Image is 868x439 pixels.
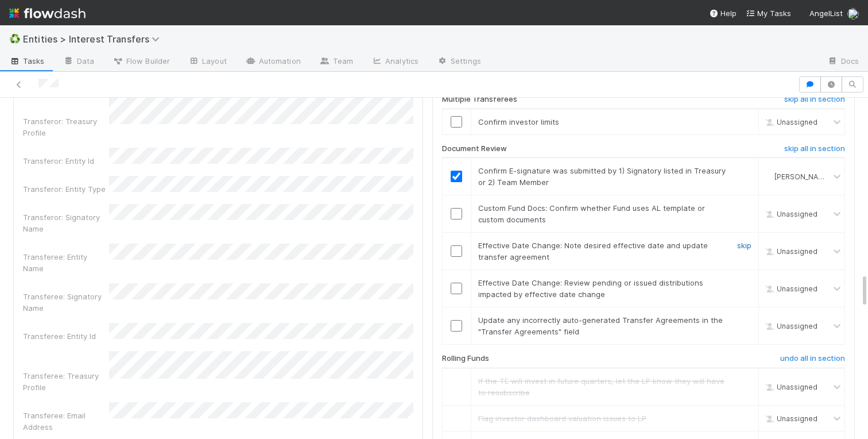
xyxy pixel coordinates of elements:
[763,383,817,391] span: Unassigned
[23,330,109,342] div: Transferee: Entity Id
[362,53,428,71] a: Analytics
[9,34,21,44] span: ♻️
[709,7,737,19] div: Help
[478,414,646,423] span: Flag investor dashboard valuation issues to LP
[774,172,831,181] span: [PERSON_NAME]
[478,203,705,224] span: Custom Fund Docs: Confirm whether Fund uses AL template or custom documents
[23,183,109,195] div: Transferor: Entity Type
[784,95,845,104] h6: skip all in section
[737,241,751,250] a: skip
[780,354,845,363] h6: undo all in section
[23,370,109,393] div: Transferee: Treasury Profile
[23,410,109,433] div: Transferee: Email Address
[23,291,109,314] div: Transferee: Signatory Name
[763,414,817,423] span: Unassigned
[9,3,86,23] img: logo-inverted-e16ddd16eac7371096b0.svg
[478,166,726,187] span: Confirm E-signature was submitted by 1) Signatory listed in Treasury or 2) Team Member
[54,53,103,71] a: Data
[763,210,817,218] span: Unassigned
[763,322,817,330] span: Unassigned
[442,354,489,363] h6: Rolling Funds
[847,8,859,20] img: avatar_abca0ba5-4208-44dd-8897-90682736f166.png
[818,53,868,71] a: Docs
[23,115,109,138] div: Transferor: Treasury Profile
[478,117,559,126] span: Confirm investor limits
[478,376,724,397] span: If the TE will invest in future quarters, let the LP know they will have to resubscribe
[23,251,109,274] div: Transferee: Entity Name
[478,278,703,299] span: Effective Date Change: Review pending or issued distributions impacted by effective date change
[442,144,507,153] h6: Document Review
[113,55,170,67] span: Flow Builder
[9,55,45,67] span: Tasks
[478,315,723,336] span: Update any incorrectly auto-generated Transfer Agreements in the "Transfer Agreements" field
[763,247,817,256] span: Unassigned
[236,53,310,71] a: Automation
[784,95,845,109] a: skip all in section
[23,33,165,45] span: Entities > Interest Transfers
[784,144,845,153] h6: skip all in section
[428,53,490,71] a: Settings
[746,9,791,18] span: My Tasks
[784,144,845,158] a: skip all in section
[763,284,817,293] span: Unassigned
[442,95,517,104] h6: Multiple Transferees
[310,53,362,71] a: Team
[746,7,791,19] a: My Tasks
[103,53,179,71] a: Flow Builder
[809,9,843,18] span: AngelList
[478,241,708,261] span: Effective Date Change: Note desired effective date and update transfer agreement
[23,211,109,234] div: Transferor: Signatory Name
[23,155,109,167] div: Transferor: Entity Id
[780,354,845,368] a: undo all in section
[179,53,236,71] a: Layout
[764,172,773,181] img: avatar_abca0ba5-4208-44dd-8897-90682736f166.png
[763,118,817,126] span: Unassigned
